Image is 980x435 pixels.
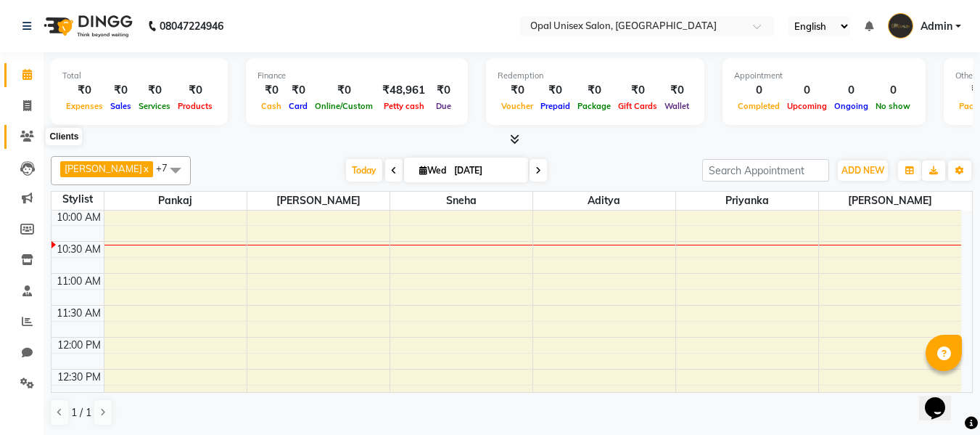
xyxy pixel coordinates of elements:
div: ₹0 [498,82,537,99]
div: ₹0 [107,82,135,99]
div: Stylist [52,192,104,207]
div: 11:30 AM [54,306,104,321]
span: Online/Custom [311,101,376,111]
span: Wed [416,165,450,176]
div: ₹0 [174,82,216,99]
div: ₹0 [285,82,311,99]
span: Priyanka [676,192,818,210]
div: ₹0 [431,82,456,99]
span: Sneha [390,192,532,210]
div: 12:30 PM [54,370,104,385]
span: No show [872,101,914,111]
span: Cash [258,101,285,111]
span: 1 / 1 [71,405,91,420]
img: Admin [888,13,913,38]
div: 10:00 AM [54,210,104,225]
div: ₹0 [62,82,107,99]
span: Due [432,101,455,111]
input: 2025-09-03 [450,160,522,182]
div: 0 [783,82,831,99]
div: ₹0 [135,82,174,99]
div: ₹0 [311,82,376,99]
span: Wallet [661,101,693,111]
div: 10:30 AM [54,242,104,257]
span: [PERSON_NAME] [247,192,390,210]
div: Total [62,70,216,82]
div: ₹0 [614,82,661,99]
div: 0 [831,82,872,99]
a: x [142,163,149,174]
span: Expenses [62,101,107,111]
span: Admin [921,19,952,34]
div: 11:00 AM [54,274,104,289]
span: Today [346,159,382,182]
span: [PERSON_NAME] [65,163,142,174]
div: ₹0 [537,82,574,99]
span: Completed [734,101,783,111]
button: ADD NEW [838,160,888,181]
div: Redemption [498,70,693,82]
span: Voucher [498,101,537,111]
span: Services [135,101,174,111]
span: Sales [107,101,135,111]
span: Gift Cards [614,101,661,111]
span: Pankaj [104,192,247,210]
img: logo [37,6,136,46]
span: [PERSON_NAME] [819,192,962,210]
div: ₹0 [258,82,285,99]
div: Clients [46,128,82,145]
span: Card [285,101,311,111]
span: Aditya [533,192,675,210]
div: 0 [734,82,783,99]
div: 0 [872,82,914,99]
div: Finance [258,70,456,82]
span: Upcoming [783,101,831,111]
div: 12:00 PM [54,338,104,353]
iframe: chat widget [919,377,965,420]
div: Appointment [734,70,914,82]
span: Petty cash [380,101,428,111]
span: Package [574,101,614,111]
span: Products [174,101,216,111]
b: 08047224946 [160,6,223,46]
span: +7 [156,162,178,174]
input: Search Appointment [702,159,829,182]
div: ₹0 [574,82,614,99]
div: ₹0 [661,82,693,99]
span: ADD NEW [841,165,884,176]
span: Ongoing [831,101,872,111]
div: ₹48,961 [376,82,431,99]
span: Prepaid [537,101,574,111]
